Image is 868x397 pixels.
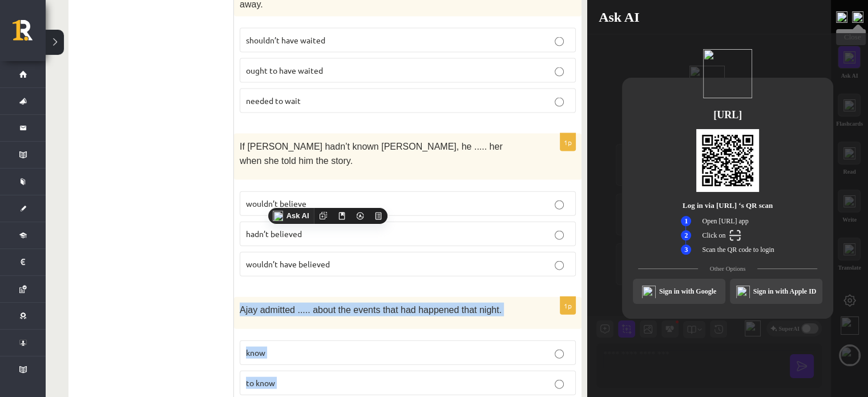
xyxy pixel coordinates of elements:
[246,228,302,239] span: hadn’t believed
[555,98,564,107] input: needed to wait
[240,305,502,315] span: Ajay admitted ..... about the events that had happened that night.
[246,95,301,106] span: needed to wait
[555,261,564,270] input: wouldn’t have believed
[246,65,323,75] span: ought to have waited
[560,296,576,315] p: 1p
[246,347,265,358] span: know
[555,200,564,210] input: wouldn’t believe
[555,380,564,389] input: to know
[240,142,503,165] span: If [PERSON_NAME] hadn’t known [PERSON_NAME], he ..... her when she told him the story.
[246,378,275,388] span: to know
[555,37,564,46] input: shouldn’t have waited
[555,350,564,359] input: know
[560,133,576,151] p: 1p
[246,198,306,208] span: wouldn’t believe
[246,35,325,45] span: shouldn’t have waited
[13,20,46,49] a: Rīgas 1. Tālmācības vidusskola
[555,67,564,77] input: ought to have waited
[555,231,564,240] input: hadn’t believed
[246,259,330,269] span: wouldn’t have believed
